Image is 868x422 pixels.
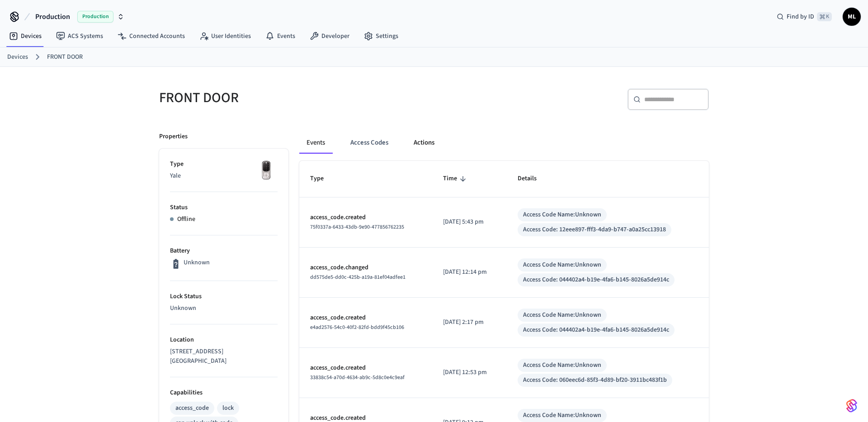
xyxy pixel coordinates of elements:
[523,225,666,234] div: Access Code: 12eee897-fff3-4da9-b747-a0a25cc13918
[310,223,404,231] span: 75f0337a-6433-43db-9e90-477856762235
[310,172,335,186] span: Type
[523,325,669,335] div: Access Code: 044402a4-b19e-4fa6-b145-8026a5de914c
[769,9,839,25] div: Find by ID⌘ K
[170,171,278,181] p: Yale
[846,399,857,413] img: SeamLogoGradient.69752ec5.svg
[518,172,548,186] span: Details
[170,388,278,398] p: Capabilities
[7,52,28,62] a: Devices
[110,28,192,44] a: Connected Accounts
[299,132,709,154] div: ant example
[255,159,278,182] img: Yale Assure Touchscreen Wifi Smart Lock, Satin Nickel, Front
[406,132,442,154] button: Actions
[523,361,601,370] div: Access Code Name: Unknown
[159,132,188,141] p: Properties
[844,9,860,25] span: ML
[170,159,278,169] p: Type
[258,28,302,44] a: Events
[170,335,278,345] p: Location
[222,403,234,413] div: lock
[310,363,421,373] p: access_code.created
[310,273,406,281] span: dd575de5-dd0c-425b-a19a-81ef04adfee1
[357,28,406,44] a: Settings
[35,11,70,22] span: Production
[310,263,421,272] p: access_code.changed
[443,172,469,186] span: Time
[443,267,495,277] p: [DATE] 12:14 pm
[170,203,278,212] p: Status
[523,310,601,320] div: Access Code Name: Unknown
[47,52,83,62] a: FRONT DOOR
[77,11,113,23] span: Production
[523,210,601,220] div: Access Code Name: Unknown
[2,28,49,44] a: Devices
[787,12,814,21] span: Find by ID
[310,324,404,331] span: e4ad2576-54c0-40f2-82fd-bdd9f45cb106
[310,213,421,222] p: access_code.created
[443,368,495,377] p: [DATE] 12:53 pm
[159,89,429,107] h5: FRONT DOOR
[49,28,110,44] a: ACS Systems
[443,318,495,327] p: [DATE] 2:17 pm
[299,132,332,154] button: Events
[310,313,421,323] p: access_code.created
[343,132,396,154] button: Access Codes
[192,28,258,44] a: User Identities
[443,217,495,227] p: [DATE] 5:43 pm
[170,304,278,313] p: Unknown
[310,374,405,381] span: 33838c54-a70d-4634-ab9c-5d8c0e4c9eaf
[184,258,210,267] p: Unknown
[170,246,278,256] p: Battery
[170,347,278,366] p: [STREET_ADDRESS] [GEOGRAPHIC_DATA]
[523,375,667,385] div: Access Code: 060eec6d-85f3-4d89-bf20-3911bc483f1b
[523,275,669,285] div: Access Code: 044402a4-b19e-4fa6-b145-8026a5de914c
[523,260,601,270] div: Access Code Name: Unknown
[175,403,209,413] div: access_code
[170,292,278,301] p: Lock Status
[843,8,861,26] button: ML
[817,12,832,21] span: ⌘ K
[177,215,195,224] p: Offline
[523,411,601,420] div: Access Code Name: Unknown
[302,28,357,44] a: Developer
